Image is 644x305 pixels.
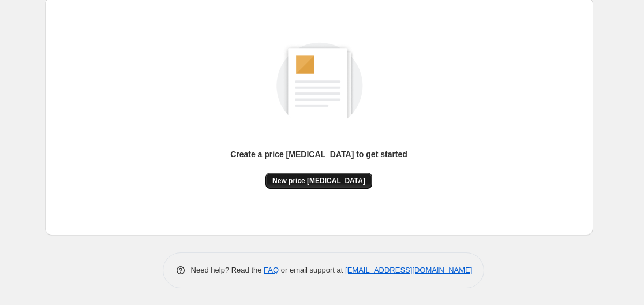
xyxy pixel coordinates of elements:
[265,173,372,189] button: New price [MEDICAL_DATA]
[191,266,264,274] span: Need help? Read the
[272,176,365,185] span: New price [MEDICAL_DATA]
[264,266,279,274] a: FAQ
[279,266,345,274] span: or email support at
[230,148,407,160] p: Create a price [MEDICAL_DATA] to get started
[345,266,472,274] a: [EMAIL_ADDRESS][DOMAIN_NAME]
